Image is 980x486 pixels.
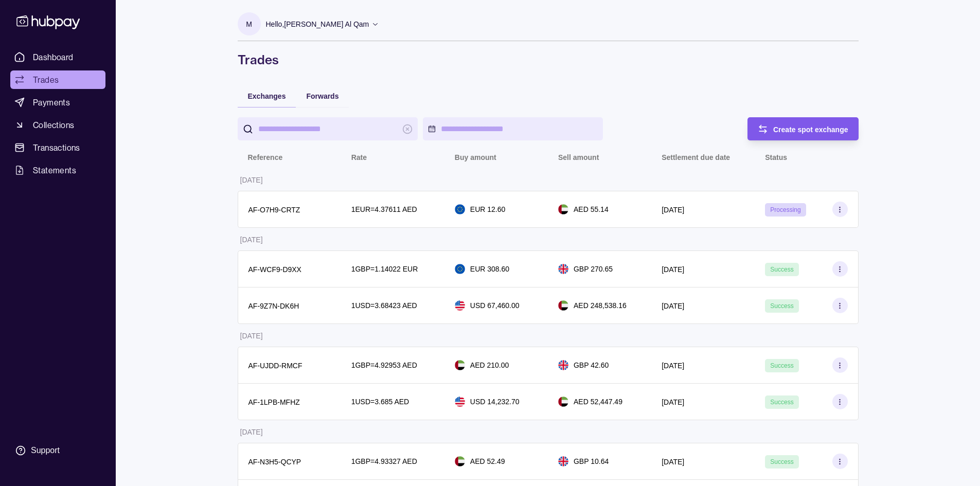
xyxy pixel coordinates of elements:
[747,117,859,140] button: Create spot exchange
[470,359,509,371] p: AED 210.00
[248,458,301,466] p: AF-N3H5-QCYP
[351,359,417,371] p: 1 GBP = 4.92953 AED
[351,204,417,215] p: 1 EUR = 4.37611 AED
[248,153,283,161] p: Reference
[770,266,793,273] span: Success
[351,456,417,467] p: 1 GBP = 4.93327 AED
[266,19,369,30] p: Hello, [PERSON_NAME] Al Qam
[770,458,793,465] span: Success
[10,440,105,461] a: Support
[574,456,609,467] p: GBP 10.64
[351,396,409,407] p: 1 USD = 3.685 AED
[240,332,263,340] p: [DATE]
[558,397,568,407] img: ae
[662,362,684,370] p: [DATE]
[558,300,568,311] img: ae
[10,116,105,134] a: Collections
[240,176,263,184] p: [DATE]
[662,206,684,214] p: [DATE]
[351,300,417,311] p: 1 USD = 3.68423 AED
[765,153,787,161] p: Status
[248,265,301,274] p: AF-WCF9-D9XX
[33,164,76,176] span: Statements
[455,300,465,311] img: us
[770,206,800,213] span: Processing
[662,398,684,406] p: [DATE]
[238,51,859,68] h1: Trades
[455,264,465,274] img: eu
[351,153,367,161] p: Rate
[246,19,252,30] p: M
[662,458,684,466] p: [DATE]
[470,204,505,215] p: EUR 12.60
[662,265,684,274] p: [DATE]
[662,302,684,310] p: [DATE]
[33,119,74,131] span: Collections
[33,141,80,154] span: Transactions
[248,92,286,100] span: Exchanges
[33,96,70,109] span: Payments
[10,138,105,157] a: Transactions
[455,456,465,466] img: ae
[10,70,105,89] a: Trades
[773,125,848,134] span: Create spot exchange
[455,204,465,214] img: eu
[10,93,105,112] a: Payments
[31,445,60,456] div: Support
[770,302,793,310] span: Success
[455,397,465,407] img: us
[470,263,509,275] p: EUR 308.60
[558,360,568,370] img: gb
[258,117,397,140] input: search
[306,92,338,100] span: Forwards
[351,263,418,275] p: 1 GBP = 1.14022 EUR
[10,48,105,66] a: Dashboard
[455,153,496,161] p: Buy amount
[33,74,59,86] span: Trades
[558,456,568,466] img: gb
[574,359,609,371] p: GBP 42.60
[455,360,465,370] img: ae
[662,153,730,161] p: Settlement due date
[574,396,622,407] p: AED 52,447.49
[248,302,299,310] p: AF-9Z7N-DK6H
[10,161,105,179] a: Statements
[574,263,613,275] p: GBP 270.65
[470,300,520,311] p: USD 67,460.00
[574,300,627,311] p: AED 248,538.16
[770,399,793,406] span: Success
[33,51,74,63] span: Dashboard
[770,362,793,369] span: Success
[470,456,505,467] p: AED 52.49
[558,153,599,161] p: Sell amount
[240,428,263,436] p: [DATE]
[574,204,609,215] p: AED 55.14
[558,204,568,214] img: ae
[470,396,520,407] p: USD 14,232.70
[558,264,568,274] img: gb
[240,236,263,244] p: [DATE]
[248,398,300,406] p: AF-1LPB-MFHZ
[248,206,300,214] p: AF-O7H9-CRTZ
[248,362,302,370] p: AF-UJDD-RMCF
